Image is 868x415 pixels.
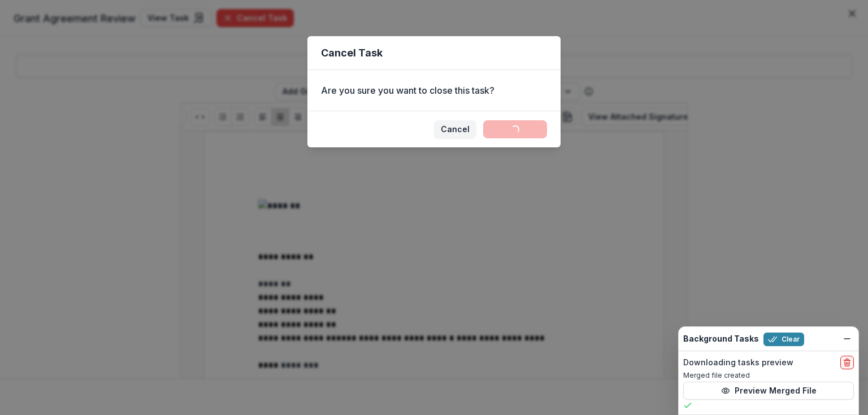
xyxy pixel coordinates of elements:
button: Cancel [434,120,476,138]
button: Preview Merged File [683,382,854,400]
button: Clear [763,333,804,346]
header: Cancel Task [307,36,561,70]
p: Merged file created [683,370,854,381]
h2: Downloading tasks preview [683,358,793,368]
div: Are you sure you want to close this task? [307,70,561,111]
button: delete [840,356,854,369]
button: Dismiss [840,332,854,346]
h2: Background Tasks [683,334,759,344]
